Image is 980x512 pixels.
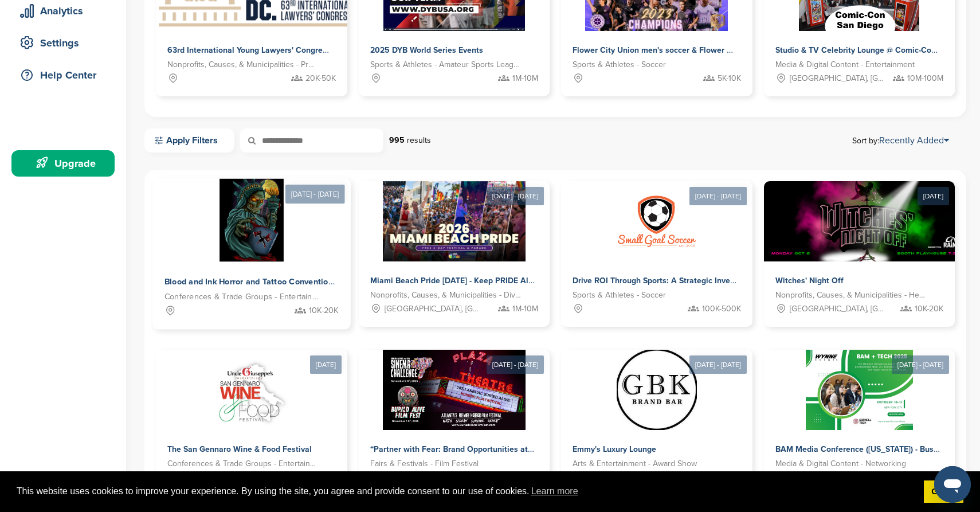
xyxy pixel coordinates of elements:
img: Sponsorpitch & [219,179,284,262]
div: Upgrade [17,153,115,174]
span: [GEOGRAPHIC_DATA], [GEOGRAPHIC_DATA] [385,303,480,315]
span: Fairs & Festivals - Film Festival [370,458,479,470]
a: [DATE] - [DATE] Sponsorpitch & Drive ROI Through Sports: A Strategic Investment Opportunity Sport... [561,163,752,327]
a: Upgrade [11,150,115,177]
span: The San Gennaro Wine & Food Festival [167,444,312,454]
div: Analytics [17,1,115,21]
span: Sports & Athletes - Amateur Sports Leagues [370,58,522,71]
span: Conferences & Trade Groups - Entertainment [164,291,321,304]
span: 100K-500K [702,303,741,315]
span: Miami Beach Pride [DATE] - Keep PRIDE Alive [370,276,539,286]
div: Settings [17,33,115,53]
span: Drive ROI Through Sports: A Strategic Investment Opportunity [573,276,802,286]
a: Settings [11,30,115,56]
span: Nonprofits, Causes, & Municipalities - Health and Wellness [775,289,927,302]
a: [DATE] - [DATE] Sponsorpitch & “Partner with Fear: Brand Opportunities at the Buried Alive Film F... [359,331,550,495]
span: Flower City Union men's soccer & Flower City 1872 women's soccer [573,45,822,55]
img: Sponsorpitch & [617,181,697,261]
div: [DATE] [918,187,949,205]
div: [DATE] [310,355,342,374]
div: [DATE] - [DATE] [689,355,747,374]
span: 1M-10M [512,303,538,315]
div: [DATE] - [DATE] [689,187,747,205]
span: Media & Digital Content - Networking [775,458,906,470]
a: [DATE] - [DATE] Sponsorpitch & Emmy's Luxury Lounge Arts & Entertainment - Award Show [GEOGRAPHIC... [561,331,752,495]
a: Help Center [11,62,115,88]
div: [DATE] - [DATE] [487,187,544,205]
iframe: Button to launch messaging window [934,466,971,503]
span: Nonprofits, Causes, & Municipalities - Professional Development [167,58,319,71]
span: results [407,135,431,145]
a: [DATE] - [DATE] Sponsorpitch & Blood and Ink Horror and Tattoo Convention of [GEOGRAPHIC_DATA] Fa... [152,160,350,330]
span: Emmy's Luxury Lounge [573,444,656,454]
a: learn more about cookies [530,483,580,500]
span: Sports & Athletes - Soccer [573,289,666,302]
span: 1M-10M [512,72,538,85]
span: This website uses cookies to improve your experience. By using the site, you agree and provide co... [17,483,915,500]
span: Sort by: [852,136,949,145]
img: Sponsorpitch & [383,350,526,430]
span: “Partner with Fear: Brand Opportunities at the Buried Alive Film Festival” [370,444,643,454]
span: 10M-100M [907,72,943,85]
div: Help Center [17,65,115,85]
span: Nonprofits, Causes, & Municipalities - Diversity, Equity and Inclusion [370,289,522,302]
a: Apply Filters [144,128,234,153]
span: 2025 DYB World Series Events [370,45,483,55]
img: Sponsorpitch & [764,181,975,261]
span: 5K-10K [718,72,741,85]
span: Witches' Night Off [775,276,844,286]
strong: 995 [389,135,405,145]
span: [GEOGRAPHIC_DATA], [GEOGRAPHIC_DATA] [790,303,885,315]
a: dismiss cookie message [924,480,963,503]
span: Blood and Ink Horror and Tattoo Convention of [GEOGRAPHIC_DATA] Fall 2025 [164,277,469,287]
span: 20K-50K [305,72,336,85]
img: Sponsorpitch & [206,350,296,430]
span: Conferences & Trade Groups - Entertainment [167,458,319,470]
div: [DATE] - [DATE] [892,355,949,374]
a: [DATE] - [DATE] Sponsorpitch & Miami Beach Pride [DATE] - Keep PRIDE Alive Nonprofits, Causes, & ... [359,163,550,327]
img: Sponsorpitch & [806,350,913,430]
span: 10K-20K [915,303,943,315]
span: 10K-20K [309,304,339,318]
a: [DATE] Sponsorpitch & Witches' Night Off Nonprofits, Causes, & Municipalities - Health and Wellne... [764,163,955,327]
span: Sports & Athletes - Soccer [573,58,666,71]
img: Sponsorpitch & [617,350,697,430]
span: 63rd International Young Lawyers' Congress [167,45,331,55]
a: [DATE] - [DATE] Sponsorpitch & BAM Media Conference ([US_STATE]) - Business and Technical Media M... [764,331,955,495]
div: [DATE] - [DATE] [285,185,345,204]
span: Arts & Entertainment - Award Show [573,458,697,470]
span: [GEOGRAPHIC_DATA], [GEOGRAPHIC_DATA] [790,72,885,85]
a: Recently Added [879,135,949,146]
img: Sponsorpitch & [383,181,526,261]
span: Media & Digital Content - Entertainment [775,58,915,71]
a: [DATE] Sponsorpitch & The San Gennaro Wine & Food Festival Conferences & Trade Groups - Entertain... [156,331,347,495]
div: [DATE] - [DATE] [487,355,544,374]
